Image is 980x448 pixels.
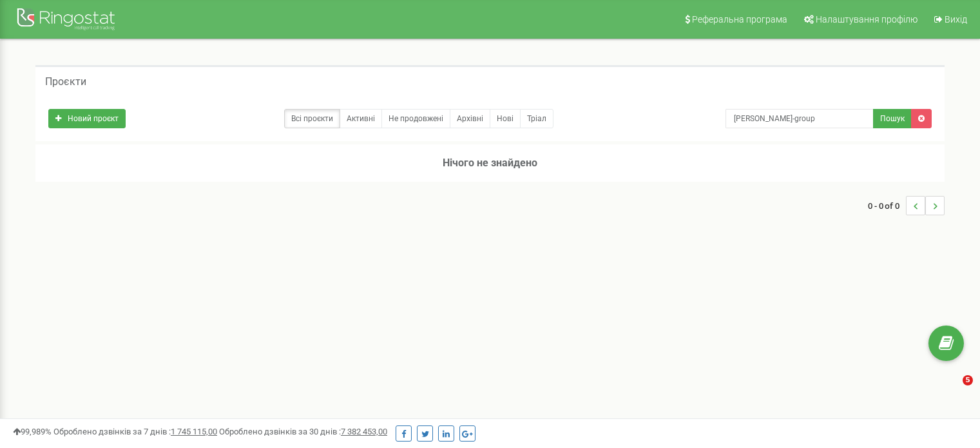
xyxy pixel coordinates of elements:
span: Реферальна програма [692,14,787,24]
a: Не продовжені [381,109,450,128]
a: Тріал [520,109,553,128]
u: 1 745 115,00 [171,427,217,436]
span: Оброблено дзвінків за 30 днів : [219,427,387,436]
nav: ... [868,183,945,228]
h3: Нічого не знайдено [35,144,945,182]
a: Всі проєкти [284,109,340,128]
u: 7 382 453,00 [341,427,387,436]
h5: Проєкти [45,76,86,88]
span: 99,989% [13,427,52,436]
input: Пошук [725,109,874,128]
iframe: Intercom live chat [936,375,967,406]
a: Активні [340,109,382,128]
span: Вихід [945,14,967,24]
span: 5 [963,375,973,385]
span: Налаштування профілю [816,14,918,24]
a: Новий проєкт [48,109,126,128]
a: Нові [490,109,521,128]
span: 0 - 0 of 0 [868,196,906,215]
a: Архівні [450,109,490,128]
span: Оброблено дзвінків за 7 днів : [53,427,217,436]
button: Пошук [873,109,912,128]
